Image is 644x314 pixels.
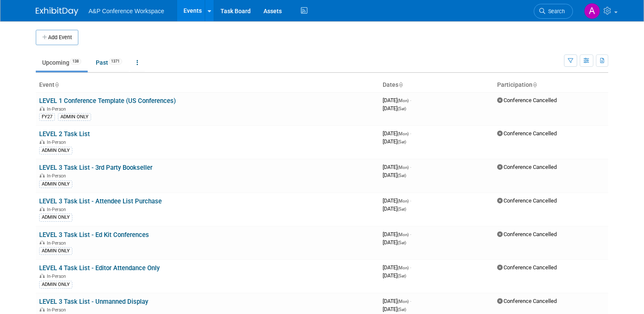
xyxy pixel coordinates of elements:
[379,78,494,92] th: Dates
[89,8,164,14] span: A&P Conference Workspace
[398,207,406,211] span: (Sat)
[398,265,409,270] span: (Mon)
[383,264,411,271] span: [DATE]
[39,147,72,154] div: ADMIN ONLY
[383,197,411,204] span: [DATE]
[47,173,69,179] span: In-Person
[36,54,88,71] a: Upcoming138
[47,274,69,279] span: In-Person
[398,173,406,178] span: (Sat)
[383,164,411,170] span: [DATE]
[36,78,379,92] th: Event
[398,232,409,237] span: (Mon)
[39,214,72,221] div: ADMIN ONLY
[383,97,411,103] span: [DATE]
[410,264,411,271] span: -
[39,164,152,171] a: LEVEL 3 Task List - 3rd Party Bookseller
[497,264,557,271] span: Conference Cancelled
[39,113,55,121] div: FY27
[40,240,45,245] img: In-Person Event
[398,81,403,88] a: Sort by Start Date
[40,106,45,111] img: In-Person Event
[383,298,411,304] span: [DATE]
[39,247,72,255] div: ADMIN ONLY
[109,58,122,65] span: 1371
[398,140,406,144] span: (Sat)
[534,4,573,19] a: Search
[383,239,406,245] span: [DATE]
[383,206,406,212] span: [DATE]
[39,298,148,305] a: LEVEL 3 Task List - Unmanned Display
[40,173,45,177] img: In-Person Event
[410,298,411,304] span: -
[40,307,45,311] img: In-Person Event
[70,58,81,65] span: 138
[39,130,90,138] a: LEVEL 2 Task List
[39,180,72,188] div: ADMIN ONLY
[39,197,162,205] a: LEVEL 3 Task List - Attendee List Purchase
[410,197,411,204] span: -
[47,106,69,112] span: In-Person
[47,207,69,212] span: In-Person
[494,78,608,92] th: Participation
[54,81,59,88] a: Sort by Event Name
[497,197,557,204] span: Conference Cancelled
[410,130,411,137] span: -
[398,199,409,203] span: (Mon)
[497,231,557,237] span: Conference Cancelled
[383,172,406,178] span: [DATE]
[383,138,406,145] span: [DATE]
[47,140,69,145] span: In-Person
[532,81,537,88] a: Sort by Participation Type
[36,7,78,16] img: ExhibitDay
[497,130,557,137] span: Conference Cancelled
[584,3,600,19] img: Anna Roberts
[545,8,565,14] span: Search
[410,231,411,237] span: -
[497,97,557,103] span: Conference Cancelled
[398,106,406,111] span: (Sat)
[410,164,411,170] span: -
[39,264,160,272] a: LEVEL 4 Task List - Editor Attendance Only
[40,207,45,211] img: In-Person Event
[36,30,78,45] button: Add Event
[383,272,406,279] span: [DATE]
[410,97,411,103] span: -
[58,113,91,121] div: ADMIN ONLY
[398,240,406,245] span: (Sat)
[40,140,45,144] img: In-Person Event
[398,131,409,136] span: (Mon)
[39,97,176,105] a: LEVEL 1 Conference Template (US Conferences)
[383,306,406,312] span: [DATE]
[40,274,45,278] img: In-Person Event
[497,298,557,304] span: Conference Cancelled
[398,165,409,170] span: (Mon)
[383,130,411,137] span: [DATE]
[383,105,406,111] span: [DATE]
[89,54,129,71] a: Past1371
[398,274,406,278] span: (Sat)
[398,307,406,312] span: (Sat)
[497,164,557,170] span: Conference Cancelled
[383,231,411,237] span: [DATE]
[39,231,149,239] a: LEVEL 3 Task List - Ed Kit Conferences
[398,299,409,304] span: (Mon)
[39,281,72,288] div: ADMIN ONLY
[47,240,69,246] span: In-Person
[47,307,69,313] span: In-Person
[398,98,409,103] span: (Mon)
